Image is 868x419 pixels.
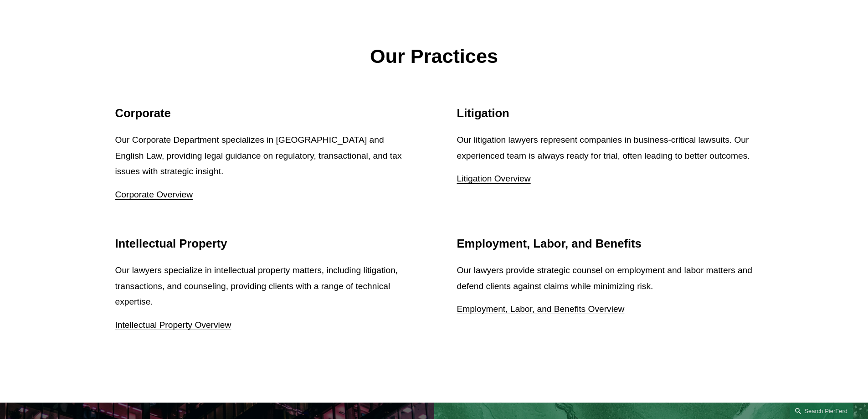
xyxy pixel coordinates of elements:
h2: Intellectual Property [115,237,411,251]
p: Our litigation lawyers represent companies in business-critical lawsuits. Our experienced team is... [457,132,753,164]
a: Intellectual Property Overview [115,320,231,330]
h2: Litigation [457,106,753,120]
p: Our Practices [115,39,753,74]
p: Our Corporate Department specializes in [GEOGRAPHIC_DATA] and English Law, providing legal guidan... [115,132,411,180]
a: Employment, Labor, and Benefits Overview [457,304,625,314]
a: Corporate Overview [115,190,193,199]
h2: Corporate [115,106,411,120]
a: Search this site [790,403,853,419]
p: Our lawyers provide strategic counsel on employment and labor matters and defend clients against ... [457,263,753,294]
p: Our lawyers specialize in intellectual property matters, including litigation, transactions, and ... [115,263,411,310]
h2: Employment, Labor, and Benefits [457,237,753,251]
a: Litigation Overview [457,174,531,183]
